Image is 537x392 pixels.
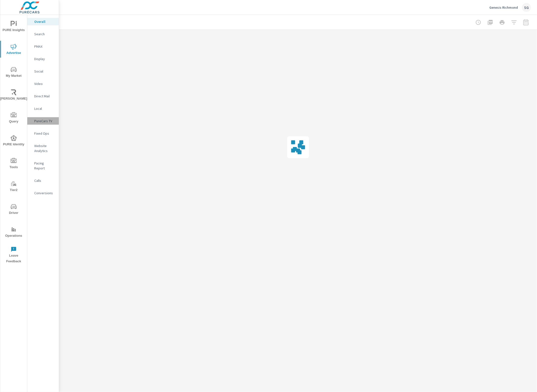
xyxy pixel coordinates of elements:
[0,15,27,266] div: nav menu
[27,30,59,38] div: Search
[490,5,518,10] p: Genesis Richmond
[27,105,59,112] div: Local
[27,55,59,63] div: Display
[27,92,59,100] div: Direct Mail
[2,204,26,216] span: Driver
[34,94,55,99] p: Direct Mail
[27,18,59,25] div: Overall
[27,43,59,50] div: PMAX
[27,189,59,197] div: Conversions
[2,158,26,170] span: Tools
[27,68,59,75] div: Social
[34,131,55,136] p: Fixed Ops
[34,161,55,171] p: Pacing Report
[34,191,55,196] p: Conversions
[2,181,26,193] span: Tier2
[34,44,55,49] p: PMAX
[34,19,55,24] p: Overall
[2,44,26,56] span: Advertise
[2,246,26,264] span: Leave Feedback
[27,142,59,155] div: Website Analytics
[2,227,26,239] span: Operations
[27,117,59,125] div: PureCars TV
[34,178,55,183] p: Calls
[2,21,26,33] span: PURE Insights
[34,143,55,153] p: Website Analytics
[34,81,55,86] p: Video
[34,118,55,123] p: PureCars TV
[27,177,59,184] div: Calls
[34,32,55,37] p: Search
[2,67,26,79] span: My Market
[2,112,26,124] span: Query
[27,130,59,137] div: Fixed Ops
[27,159,59,172] div: Pacing Report
[34,56,55,61] p: Display
[2,89,26,102] span: [PERSON_NAME]
[522,3,531,12] div: SG
[2,135,26,147] span: PURE Identity
[27,80,59,87] div: Video
[34,69,55,74] p: Social
[34,106,55,111] p: Local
